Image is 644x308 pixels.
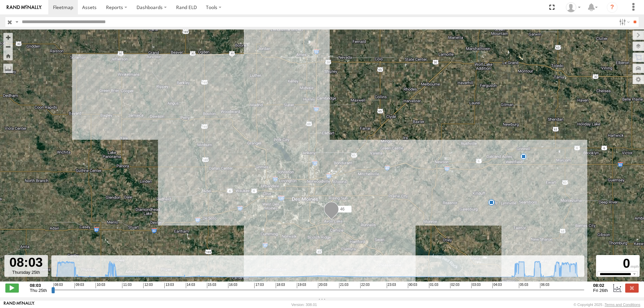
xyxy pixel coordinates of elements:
span: 22:03 [360,283,370,288]
span: Fri 26th Sep 2025 [593,288,608,293]
label: Play/Stop [5,284,19,292]
a: Terms and Conditions [605,303,640,307]
span: 46 [340,207,344,211]
div: Chase Tanke [563,2,583,12]
span: 14:03 [186,283,195,288]
span: Thu 25th Sep 2025 [30,288,47,293]
button: Zoom Home [3,51,13,60]
span: 05:03 [519,283,528,288]
span: 01:03 [429,283,438,288]
span: 00:03 [408,283,417,288]
span: 18:03 [276,283,285,288]
span: 08:03 [53,283,63,288]
span: 15:03 [207,283,216,288]
strong: 08:02 [593,283,608,288]
span: 13:03 [164,283,174,288]
span: 09:03 [74,283,84,288]
span: 16:03 [228,283,237,288]
span: 06:03 [540,283,549,288]
i: ? [607,2,618,13]
label: Search Query [14,17,19,27]
span: 19:03 [297,283,306,288]
span: 02:03 [450,283,460,288]
strong: 08:03 [30,283,47,288]
span: 21:03 [339,283,348,288]
a: Visit our Website [4,301,35,308]
span: 03:03 [471,283,481,288]
span: 12:03 [143,283,153,288]
button: Zoom in [3,33,13,42]
span: 04:03 [492,283,502,288]
span: 10:03 [96,283,105,288]
label: Search Filter Options [616,17,631,27]
span: 23:03 [387,283,396,288]
label: Close [625,284,639,292]
div: Version: 308.01 [291,303,317,307]
img: rand-logo.svg [7,5,42,10]
span: 11:03 [122,283,131,288]
span: 17:03 [254,283,264,288]
div: © Copyright 2025 - [574,303,640,307]
button: Zoom out [3,42,13,51]
span: 20:03 [318,283,327,288]
label: Measure [3,64,13,73]
label: Map Settings [633,75,644,84]
div: 0 [597,256,639,271]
